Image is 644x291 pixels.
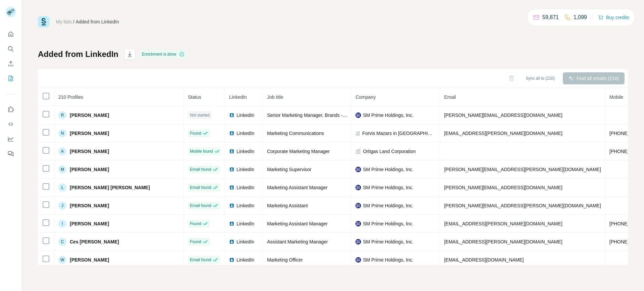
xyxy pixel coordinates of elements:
div: N [58,129,66,137]
img: company-logo [356,221,361,226]
span: LinkedIn [236,130,254,137]
span: Marketing Officer [267,257,303,263]
div: C [58,238,66,246]
span: [PERSON_NAME] [70,257,109,263]
span: [EMAIL_ADDRESS][PERSON_NAME][DOMAIN_NAME] [444,131,562,136]
img: LinkedIn logo [229,149,234,154]
span: Ortigas Land Corporation [363,148,416,155]
img: LinkedIn logo [229,257,234,263]
button: Use Surfe API [5,118,16,130]
span: Not started [190,112,210,118]
span: Sync all to (210) [526,75,555,81]
img: LinkedIn logo [229,185,234,190]
span: Senior Marketing Manager, Brands - SM Development Corporation [267,113,406,118]
button: Dashboard [5,133,16,145]
span: Ces [PERSON_NAME] [70,238,119,245]
button: Buy credits [598,13,629,22]
span: [PERSON_NAME] [70,112,109,119]
img: company-logo [356,203,361,208]
span: Found [190,221,201,227]
img: LinkedIn logo [229,131,234,136]
span: LinkedIn [236,112,254,119]
img: company-logo [356,257,361,263]
span: [PERSON_NAME][EMAIL_ADDRESS][PERSON_NAME][DOMAIN_NAME] [444,203,601,208]
span: Mobile found [190,148,213,154]
span: [PERSON_NAME] [70,166,109,173]
span: SM Prime Holdings, Inc. [363,238,413,245]
img: LinkedIn logo [229,221,234,226]
span: LinkedIn [236,202,254,209]
div: L [58,184,66,192]
span: [PERSON_NAME][EMAIL_ADDRESS][PERSON_NAME][DOMAIN_NAME] [444,167,601,172]
span: LinkedIn [236,238,254,245]
span: 210 Profiles [58,94,83,100]
span: [PERSON_NAME] [70,202,109,209]
li: / [73,18,74,25]
span: [EMAIL_ADDRESS][PERSON_NAME][DOMAIN_NAME] [444,221,562,226]
span: LinkedIn [236,184,254,191]
img: LinkedIn logo [229,113,234,118]
img: company-logo [356,185,361,190]
span: SM Prime Holdings, Inc. [363,257,413,263]
img: company-logo [356,113,361,118]
span: SM Prime Holdings, Inc. [363,202,413,209]
span: Email found [190,185,211,191]
span: LinkedIn [236,166,254,173]
span: Forvis Mazars in [GEOGRAPHIC_DATA] [362,130,436,137]
span: [EMAIL_ADDRESS][PERSON_NAME][DOMAIN_NAME] [444,239,562,244]
p: 1,099 [574,13,587,21]
span: LinkedIn [236,148,254,155]
span: Mobile [609,94,623,100]
span: [PERSON_NAME] [70,130,109,137]
span: Assistant Marketing Manager [267,239,328,244]
button: Use Surfe on LinkedIn [5,103,16,116]
button: My lists [5,72,16,84]
span: Found [190,130,201,136]
span: Email found [190,257,211,263]
span: SM Prime Holdings, Inc. [363,220,413,227]
span: [PERSON_NAME] [70,220,109,227]
div: A [58,147,66,155]
a: My lists [56,19,72,24]
button: Search [5,43,16,55]
button: Enrich CSV [5,58,16,70]
span: Found [190,239,201,245]
div: Enrichment is done [140,50,186,58]
span: Company [356,94,376,100]
span: SM Prime Holdings, Inc. [363,112,413,119]
span: Marketing Supervisor [267,167,311,172]
div: M [58,165,66,173]
span: LinkedIn [229,94,247,100]
span: Email [444,94,456,100]
div: W [58,256,66,264]
img: Surfe Logo [38,16,49,27]
p: 59,871 [542,13,559,21]
span: Marketing Assistant Manager [267,221,328,226]
span: Email found [190,203,211,209]
img: LinkedIn logo [229,167,234,172]
span: [PERSON_NAME] [PERSON_NAME] [70,184,150,191]
span: SM Prime Holdings, Inc. [363,166,413,173]
span: Marketing Communications [267,131,324,136]
div: J [58,202,66,210]
span: SM Prime Holdings, Inc. [363,184,413,191]
span: Job title [267,94,283,100]
img: LinkedIn logo [229,203,234,208]
div: R [58,111,66,119]
span: [EMAIL_ADDRESS][DOMAIN_NAME] [444,257,524,263]
div: I [58,220,66,228]
div: Added from LinkedIn [76,18,119,25]
img: company-logo [356,167,361,172]
span: LinkedIn [236,257,254,263]
span: LinkedIn [236,220,254,227]
span: Corporate Marketing Manager [267,149,330,154]
button: Sync all to (210) [521,73,559,83]
img: company-logo [356,239,361,244]
span: Status [188,94,201,100]
span: [PERSON_NAME][EMAIL_ADDRESS][DOMAIN_NAME] [444,113,562,118]
h1: Added from LinkedIn [38,49,118,60]
span: Marketing Assistant Manager [267,185,328,190]
button: Quick start [5,28,16,40]
button: Feedback [5,148,16,160]
span: Marketing Assistant [267,203,308,208]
